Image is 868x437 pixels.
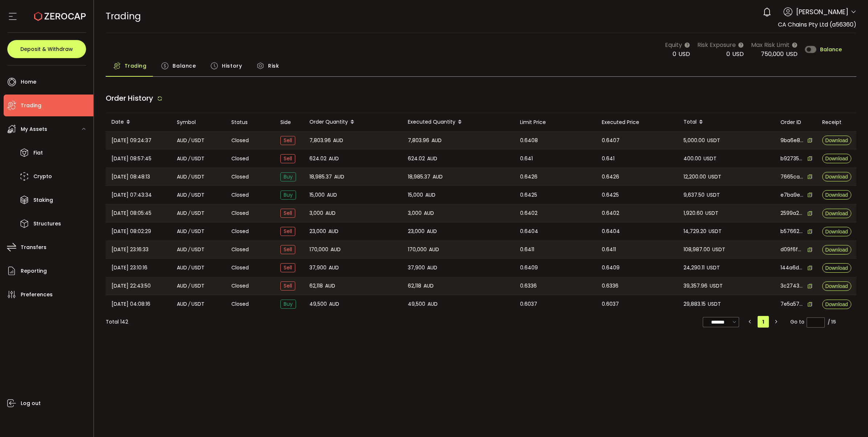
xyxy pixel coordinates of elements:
[304,116,402,128] div: Order Quantity
[822,136,851,145] button: Download
[514,118,596,127] div: Limit Price
[329,155,339,163] span: AUD
[33,218,61,229] span: Structures
[188,300,190,308] em: /
[33,171,52,182] span: Crypto
[309,155,326,163] span: 624.02
[21,398,41,409] span: Log out
[309,264,326,272] span: 37,900
[429,245,439,254] span: AUD
[177,264,187,272] span: AUD
[751,40,790,49] span: Max Risk Limit
[703,155,717,163] span: USDT
[280,172,296,181] span: Buy
[780,300,804,308] span: 7e5a57ea-2eeb-4fe1-95a1-63164c76f1e0
[177,282,187,290] span: AUD
[761,50,784,58] span: 750,000
[707,264,720,272] span: USDT
[309,136,331,145] span: 7,803.96
[780,155,804,163] span: b9273550-9ec8-42ab-b440-debceb6bf362
[106,10,141,23] span: Trading
[684,173,706,181] span: 12,200.00
[171,118,226,127] div: Symbol
[408,245,427,254] span: 170,000
[825,265,848,270] span: Download
[520,282,537,290] span: 0.6336
[780,137,804,144] span: 9ba6e898-b757-436a-9a75-0c757ee03a1f
[280,281,295,290] span: Sell
[822,245,851,254] button: Download
[329,300,339,308] span: AUD
[191,264,204,272] span: USDT
[330,245,341,254] span: AUD
[106,93,153,103] span: Order History
[822,190,851,200] button: Download
[111,227,151,236] span: [DATE] 08:02:29
[710,282,723,290] span: USDT
[707,191,720,199] span: USDT
[825,138,848,143] span: Download
[822,281,851,291] button: Download
[427,155,437,163] span: AUD
[231,282,249,290] span: Closed
[191,209,204,217] span: USDT
[188,245,190,254] em: /
[188,264,190,272] em: /
[408,155,425,163] span: 624.02
[177,227,187,236] span: AUD
[231,264,249,272] span: Closed
[111,155,151,163] span: [DATE] 08:57:45
[21,100,41,111] span: Trading
[280,227,295,236] span: Sell
[408,209,422,217] span: 3,000
[408,173,430,181] span: 18,985.37
[427,264,437,272] span: AUD
[602,173,619,181] span: 0.6426
[173,59,196,73] span: Balance
[433,173,443,181] span: AUD
[825,174,848,179] span: Download
[106,318,128,326] div: Total 142
[111,209,151,217] span: [DATE] 08:05:45
[825,302,848,307] span: Download
[520,300,537,308] span: 0.6037
[678,116,775,128] div: Total
[191,155,204,163] span: USDT
[780,282,804,290] span: 3c27439a-446f-4a8b-ba23-19f8e456f2b1
[780,228,804,235] span: b5766201-d92d-4d89-b14b-a914763fe8c4
[825,247,848,252] span: Download
[520,245,534,254] span: 0.6411
[820,47,842,52] span: Balance
[177,300,187,308] span: AUD
[177,209,187,217] span: AUD
[327,191,337,199] span: AUD
[423,282,434,290] span: AUD
[780,209,804,217] span: 2599a2f9-d739-4166-9349-f3a110e7aa98
[188,173,190,181] em: /
[329,264,339,272] span: AUD
[222,59,242,73] span: History
[191,245,204,254] span: USDT
[333,136,343,145] span: AUD
[684,209,703,217] span: 1,920.60
[408,227,425,236] span: 23,000
[602,191,619,199] span: 0.6425
[21,266,47,276] span: Reporting
[125,59,147,73] span: Trading
[191,227,204,236] span: USDT
[520,136,538,145] span: 0.6408
[684,155,701,163] span: 400.00
[427,300,438,308] span: AUD
[21,77,36,87] span: Home
[328,227,338,236] span: AUD
[402,116,514,128] div: Executed Quantity
[790,317,825,327] span: Go to
[758,316,769,328] li: 1
[188,136,190,145] em: /
[602,227,620,236] span: 0.6404
[816,118,856,127] div: Receipt
[268,59,279,73] span: Risk
[684,136,705,145] span: 5,000.00
[231,137,249,144] span: Closed
[309,191,325,199] span: 15,000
